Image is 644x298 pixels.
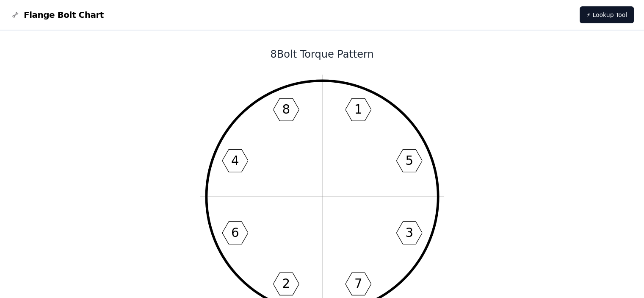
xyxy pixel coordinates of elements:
text: 3 [405,226,413,240]
h1: 8 Bolt Torque Pattern [95,47,550,61]
text: 7 [354,276,362,291]
img: Flange Bolt Chart Logo [10,10,20,20]
text: 6 [231,226,239,240]
a: Flange Bolt Chart LogoFlange Bolt Chart [10,9,104,21]
text: 5 [405,153,413,168]
text: 8 [282,102,290,117]
span: Flange Bolt Chart [24,9,104,21]
text: 4 [231,153,239,168]
a: ⚡ Lookup Tool [580,6,634,23]
text: 1 [354,102,362,117]
text: 2 [282,276,290,291]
